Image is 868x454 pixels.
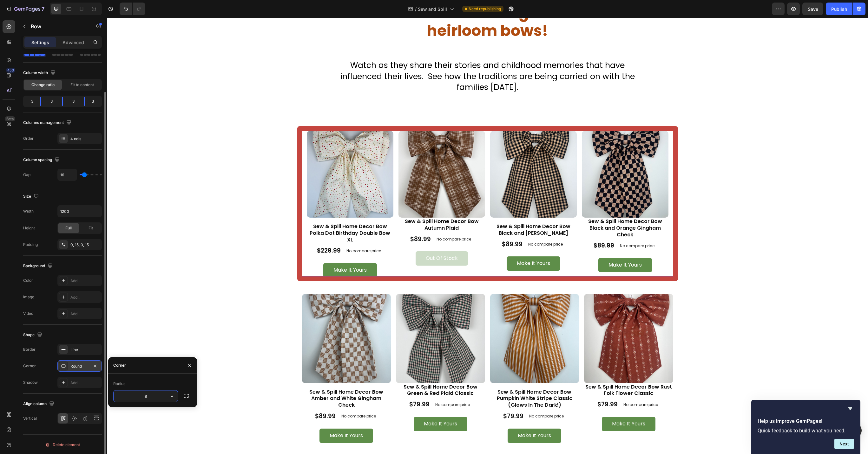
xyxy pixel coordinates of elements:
[200,205,286,226] h1: Sew & Spill Home Decor Bow Polka Dot Birthday Double Bow XL
[422,396,457,400] p: No compare price
[319,237,351,244] div: Out of stock
[486,223,508,233] div: $89.99
[195,276,284,365] a: Sew & Spill Home Decor Bow Amber and White Gingham Check
[23,380,38,385] div: Shadow
[234,396,269,400] p: No compare price
[23,363,36,369] div: Corner
[802,3,823,15] button: Save
[31,39,49,46] p: Settings
[240,231,274,235] p: No compare price
[113,381,125,387] div: Radius
[328,385,363,389] p: No compare price
[23,294,34,300] div: Image
[70,380,100,386] div: Add...
[495,399,549,413] button: Make It Yours
[475,113,562,200] a: Sew & Spill Home Decor Bow Black and Orange Gingham Check
[58,169,77,180] input: Auto
[58,206,102,217] input: Auto
[758,405,854,449] div: Help us improve GemPages!
[516,385,551,389] p: No compare price
[505,403,538,410] div: Make It Yours
[23,119,73,127] div: Columns management
[31,82,55,88] span: Change ratio
[502,244,535,251] div: Make It Yours
[23,208,34,214] div: Width
[70,347,100,353] div: Line
[808,6,818,12] span: Save
[491,240,545,254] button: Make It Yours
[292,200,378,214] h1: Sew & Spill Home Decor Bow Autumn Plaid
[415,6,417,12] span: /
[307,399,360,413] button: Make It Yours
[490,382,511,391] div: $79.99
[23,262,54,270] div: Background
[120,3,145,15] div: Undo/Redo
[303,217,325,226] div: $89.99
[23,136,34,141] div: Order
[207,394,229,403] div: $89.99
[113,363,126,368] div: Corner
[23,278,33,283] div: Color
[834,439,854,449] button: Next question
[107,18,868,454] iframe: Design area
[475,200,562,221] h1: Sew & Spill Home Decor Bow Black and Orange Gingham Check
[302,382,323,391] div: $79.99
[62,39,84,46] p: Advanced
[46,97,57,106] div: 3
[114,390,178,402] input: Auto
[418,6,447,12] span: Sew and Spill
[513,226,548,230] p: No compare price
[758,417,854,425] h2: Help us improve GemPages!
[24,97,35,106] div: 3
[383,276,472,365] a: Sew & Spill Home Decor Bow Pumpkin White Stripe Classic (Glows In The Dark!)
[400,239,453,253] button: Make It Yours
[45,441,80,449] div: Delete element
[70,82,94,88] span: Fit to content
[23,331,43,339] div: Shape
[213,411,266,425] button: Make It Yours
[233,42,528,75] span: Watch as they share their stories and childhood memories that have influenced their lives. See ho...
[31,23,85,30] p: Row
[70,242,100,248] div: 0, 15, 0, 15
[23,242,38,247] div: Padding
[195,370,284,391] h1: Sew & Spill Home Decor Bow Amber and White Gingham Check
[23,172,30,178] div: Gap
[70,311,100,317] div: Add...
[23,225,35,231] div: Height
[846,405,854,412] button: Hide survey
[411,415,444,421] div: Make It Yours
[23,69,57,77] div: Column width
[469,6,501,12] span: Need republishing
[70,136,100,142] div: 4 cols
[23,311,33,316] div: Video
[209,228,234,238] div: $229.99
[65,225,72,231] span: Full
[826,3,852,15] button: Publish
[200,113,286,200] a: Sew & Spill Home Decor Bow Polka Dot Birthday Double Bow XL
[5,116,15,121] div: Beta
[383,113,470,200] a: Sew & Spill Home Decor Bow Black and Tan Gingham
[23,440,102,450] button: Delete element
[330,220,364,223] p: No compare price
[23,400,56,408] div: Align column
[383,370,472,391] h1: Sew & Spill Home Decor Bow Pumpkin White Stripe Classic (Glows In The Dark!)
[289,365,378,380] h1: Sew & Spill Home Decor Bow Green & Red Plaid Classic
[292,113,378,200] a: Sew & Spill Home Decor Bow Autumn Plaid
[70,295,100,300] div: Add...
[758,428,854,434] p: Quick feedback to build what you need.
[383,205,470,220] h1: Sew & Spill Home Decor Bow Black and [PERSON_NAME]
[23,192,40,201] div: Size
[70,363,89,369] div: Round
[309,234,361,248] button: Out of stock
[90,97,101,106] div: 3
[216,245,270,260] button: Make It Yours
[289,276,378,365] a: Sew & Spill Home Decor Bow Green & Red Plaid Classic
[477,276,566,365] a: Sew & Spill Home Decor Bow Rust Folk Flower Classic
[421,225,456,228] p: No compare price
[70,278,100,284] div: Add...
[6,68,15,73] div: 450
[410,242,443,249] div: Make It Yours
[831,6,847,12] div: Publish
[396,394,417,403] div: $79.99
[223,415,256,421] div: Make It Yours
